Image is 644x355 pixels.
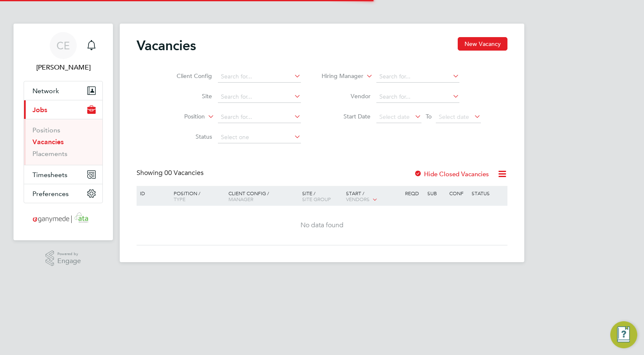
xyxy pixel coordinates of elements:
[403,186,425,200] div: Reqd
[414,170,489,178] label: Hide Closed Vacancies
[458,37,507,51] button: New Vacancy
[322,92,370,100] label: Vendor
[137,169,205,177] div: Showing
[32,138,64,146] a: Vacancies
[30,212,97,225] img: ganymedesolutions-logo-retina.png
[24,81,102,100] button: Network
[218,132,301,143] input: Select one
[425,186,447,200] div: Sub
[439,113,469,121] span: Select date
[300,186,344,206] div: Site /
[32,87,59,95] span: Network
[344,186,403,207] div: Start /
[57,258,81,265] span: Engage
[156,113,205,121] label: Position
[218,71,301,83] input: Search for...
[379,113,410,121] span: Select date
[24,100,102,119] button: Jobs
[322,113,370,120] label: Start Date
[24,212,103,225] a: Go to home page
[57,250,81,258] span: Powered by
[46,250,81,266] a: Powered byEngage
[32,106,47,114] span: Jobs
[226,186,300,206] div: Client Config /
[447,186,469,200] div: Conf
[218,111,301,123] input: Search for...
[470,186,506,200] div: Status
[315,72,363,81] label: Hiring Manager
[423,111,434,122] span: To
[302,196,331,202] span: Site Group
[164,72,212,80] label: Client Config
[164,92,212,100] label: Site
[167,186,226,206] div: Position /
[13,24,113,240] nav: Main navigation
[610,321,637,348] button: Engage Resource Center
[32,126,60,134] a: Positions
[174,196,185,202] span: Type
[376,71,459,83] input: Search for...
[138,186,167,200] div: ID
[228,196,253,202] span: Manager
[24,62,103,73] span: Colin Earp
[346,196,370,202] span: Vendors
[376,91,459,103] input: Search for...
[24,165,102,184] button: Timesheets
[24,119,102,165] div: Jobs
[32,171,67,179] span: Timesheets
[164,133,212,140] label: Status
[24,184,102,203] button: Preferences
[56,40,70,51] span: CE
[138,221,506,230] div: No data found
[24,32,103,73] a: CE[PERSON_NAME]
[32,190,69,198] span: Preferences
[137,37,196,54] h2: Vacancies
[164,169,204,177] span: 00 Vacancies
[218,91,301,103] input: Search for...
[32,150,67,158] a: Placements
